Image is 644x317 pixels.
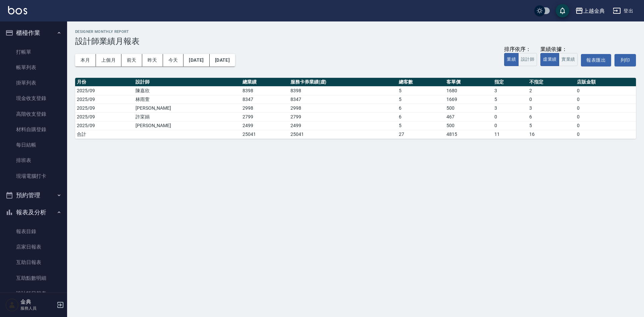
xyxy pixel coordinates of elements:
a: 帳單列表 [3,60,64,75]
th: 客單價 [445,78,492,87]
a: 店家日報表 [3,239,64,255]
img: Logo [8,6,27,14]
th: 總業績 [241,78,288,87]
a: 報表目錄 [3,224,64,239]
td: 4815 [445,130,492,139]
td: 陳嘉欣 [134,86,241,95]
th: 服務卡券業績(虛) [289,78,397,87]
td: 500 [445,121,492,130]
a: 排班表 [3,153,64,168]
a: 現場電腦打卡 [3,168,64,184]
td: 16 [528,130,575,139]
th: 不指定 [528,78,575,87]
a: 設計師日報表 [3,286,64,301]
td: 8347 [241,95,288,104]
td: 5 [493,95,528,104]
th: 月份 [75,78,134,87]
td: 0 [493,121,528,130]
td: 2499 [289,121,397,130]
button: 今天 [163,54,184,66]
a: 打帳單 [3,44,64,60]
td: 2499 [241,121,288,130]
button: 登出 [610,5,636,17]
a: 高階收支登錄 [3,106,64,122]
td: 2025/09 [75,121,134,130]
table: a dense table [75,78,636,139]
td: 0 [575,121,636,130]
td: 0 [575,104,636,112]
td: 5 [397,86,445,95]
td: 8398 [289,86,397,95]
td: 0 [575,95,636,104]
button: 實業績 [559,53,578,66]
h5: 金典 [20,299,55,305]
button: 設計師 [518,53,537,66]
a: 互助點數明細 [3,270,64,286]
td: 2799 [289,112,397,121]
th: 總客數 [397,78,445,87]
a: 每日結帳 [3,137,64,153]
img: Person [5,298,19,312]
a: 現金收支登錄 [3,91,64,106]
button: 列印 [614,54,636,66]
td: 1680 [445,86,492,95]
button: 本月 [75,54,96,66]
button: 櫃檯作業 [3,24,64,42]
button: 昨天 [142,54,163,66]
td: 3 [493,86,528,95]
button: [DATE] [183,54,209,66]
th: 設計師 [134,78,241,87]
td: 0 [575,112,636,121]
th: 店販金額 [575,78,636,87]
td: [PERSON_NAME] [134,104,241,112]
td: 2025/09 [75,112,134,121]
button: [DATE] [210,54,235,66]
td: 2998 [241,104,288,112]
button: 預約管理 [3,187,64,204]
td: 林雨萱 [134,95,241,104]
td: [PERSON_NAME] [134,121,241,130]
td: 2799 [241,112,288,121]
div: 業績依據： [540,46,578,53]
td: 25041 [289,130,397,139]
td: 3 [528,104,575,112]
button: 上越金典 [573,4,607,18]
h3: 設計師業績月報表 [75,37,636,46]
button: 報表及分析 [3,204,64,221]
button: 上個月 [96,54,121,66]
td: 2 [528,86,575,95]
td: 5 [397,95,445,104]
td: 3 [493,104,528,112]
td: 2025/09 [75,86,134,95]
button: 報表匯出 [581,54,611,66]
td: 8347 [289,95,397,104]
td: 6 [397,104,445,112]
td: 許寀娟 [134,112,241,121]
td: 6 [397,112,445,121]
td: 467 [445,112,492,121]
td: 合計 [75,130,134,139]
td: 6 [528,112,575,121]
td: 5 [397,121,445,130]
p: 服務人員 [20,305,55,311]
a: 互助日報表 [3,255,64,270]
button: save [556,4,569,17]
a: 掛單列表 [3,75,64,91]
td: 0 [528,95,575,104]
h2: Designer Monthly Report [75,30,636,34]
td: 25041 [241,130,288,139]
td: 27 [397,130,445,139]
div: 排序依序： [504,46,537,53]
td: 2998 [289,104,397,112]
th: 指定 [493,78,528,87]
td: 0 [575,130,636,139]
div: 上越金典 [583,7,605,15]
td: 2025/09 [75,104,134,112]
td: 0 [493,112,528,121]
td: 2025/09 [75,95,134,104]
button: 前天 [121,54,142,66]
a: 材料自購登錄 [3,122,64,137]
button: 虛業績 [540,53,559,66]
td: 8398 [241,86,288,95]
